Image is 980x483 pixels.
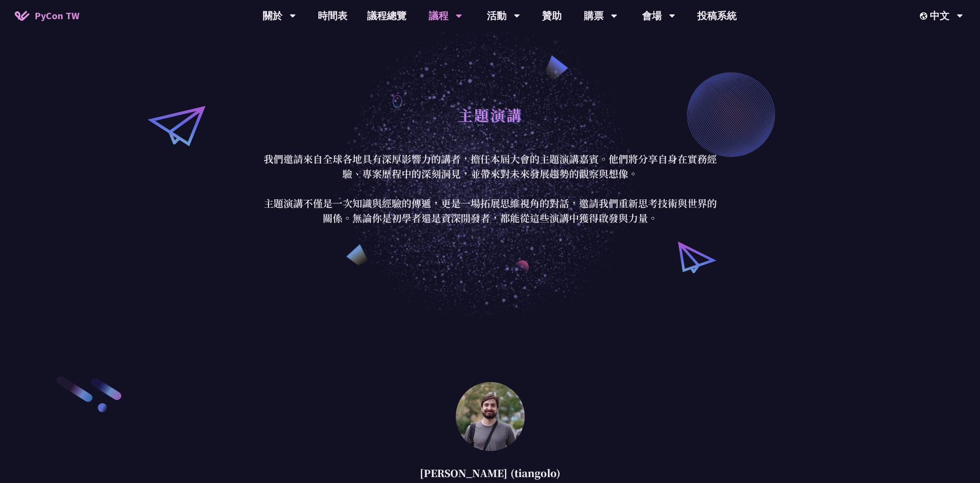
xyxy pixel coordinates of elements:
[34,8,79,23] span: PyCon TW
[458,100,523,129] h1: 主題演講
[261,152,719,225] p: 我們邀請來自全球各地具有深厚影響力的講者，擔任本屆大會的主題演講嘉賓。他們將分享自身在實務經驗、專案歷程中的深刻洞見，並帶來對未來發展趨勢的觀察與想像。 主題演講不僅是一次知識與經驗的傳遞，更是...
[5,3,89,28] a: PyCon TW
[920,12,930,20] img: Locale Icon
[456,382,525,451] img: Sebastián Ramírez (tiangolo)
[15,11,30,21] img: Home icon of PyCon TW 2025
